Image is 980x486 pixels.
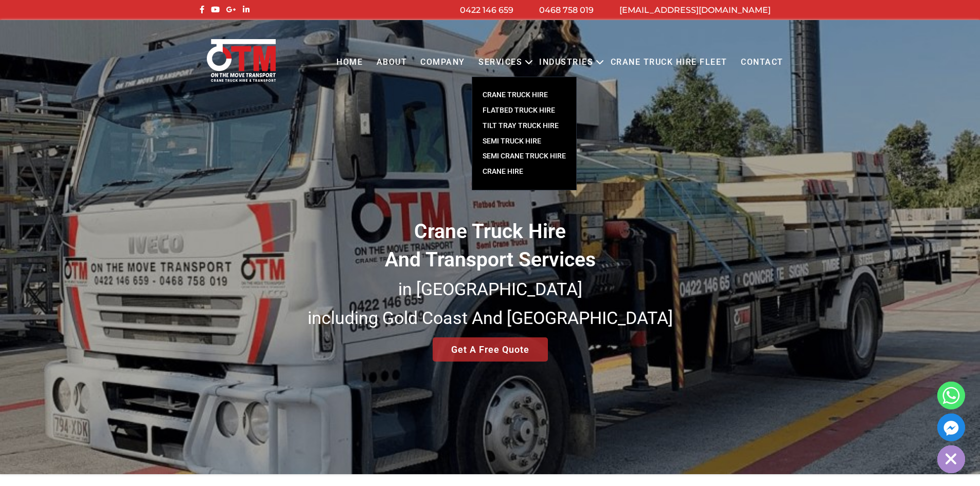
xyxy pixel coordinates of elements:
[619,5,771,15] a: [EMAIL_ADDRESS][DOMAIN_NAME]
[532,48,600,77] a: Industries
[472,103,576,118] a: FLATBED TRUCK HIRE
[433,337,548,362] a: Get A Free Quote
[308,279,673,328] small: in [GEOGRAPHIC_DATA] including Gold Coast And [GEOGRAPHIC_DATA]
[330,48,369,77] a: Home
[369,48,414,77] a: About
[937,413,965,441] a: Facebook_Messenger
[603,48,734,77] a: Crane Truck Hire Fleet
[472,164,576,179] a: Crane Hire
[472,149,576,164] a: SEMI CRANE TRUCK HIRE
[472,118,576,134] a: TILT TRAY TRUCK HIRE
[937,382,965,409] a: Whatsapp
[460,5,513,15] a: 0422 146 659
[414,48,472,77] a: COMPANY
[734,48,790,77] a: Contact
[472,48,529,77] a: Services
[472,87,576,103] a: CRANE TRUCK HIRE
[472,134,576,149] a: SEMI TRUCK HIRE
[539,5,594,15] a: 0468 758 019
